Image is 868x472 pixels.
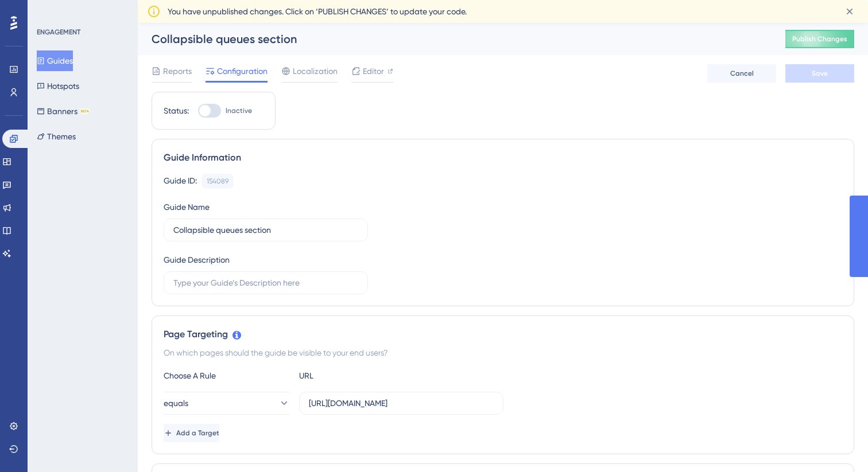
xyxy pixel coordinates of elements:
[168,5,467,18] span: You have unpublished changes. Click on ‘PUBLISH CHANGES’ to update your code.
[730,69,754,78] span: Cancel
[363,64,384,78] span: Editor
[226,106,252,115] span: Inactive
[173,224,358,236] input: Type your Guide’s Name here
[152,31,757,47] div: Collapsible queues section
[164,104,189,118] div: Status:
[207,177,228,186] div: 154089
[164,369,290,383] div: Choose A Rule
[785,64,854,83] button: Save
[164,151,842,165] div: Guide Information
[176,428,219,438] span: Add a Target
[293,64,338,78] span: Localization
[37,101,90,122] button: BannersBETA
[164,200,210,214] div: Guide Name
[173,276,358,289] input: Type your Guide’s Description here
[164,346,842,360] div: On which pages should the guide be visible to your end users?
[164,392,290,415] button: equals
[164,424,219,442] button: Add a Target
[37,28,80,37] div: ENGAGEMENT
[164,174,197,189] div: Guide ID:
[820,427,854,461] iframe: UserGuiding AI Assistant Launcher
[164,327,842,341] div: Page Targeting
[309,397,494,409] input: yourwebsite.com/path
[80,108,90,114] div: BETA
[37,126,76,147] button: Themes
[164,396,188,410] span: equals
[217,64,268,78] span: Configuration
[37,76,79,96] button: Hotspots
[792,34,847,44] span: Publish Changes
[164,253,230,267] div: Guide Description
[812,69,828,78] span: Save
[37,50,73,71] button: Guides
[163,64,192,78] span: Reports
[785,30,854,48] button: Publish Changes
[299,369,425,383] div: URL
[707,64,776,83] button: Cancel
